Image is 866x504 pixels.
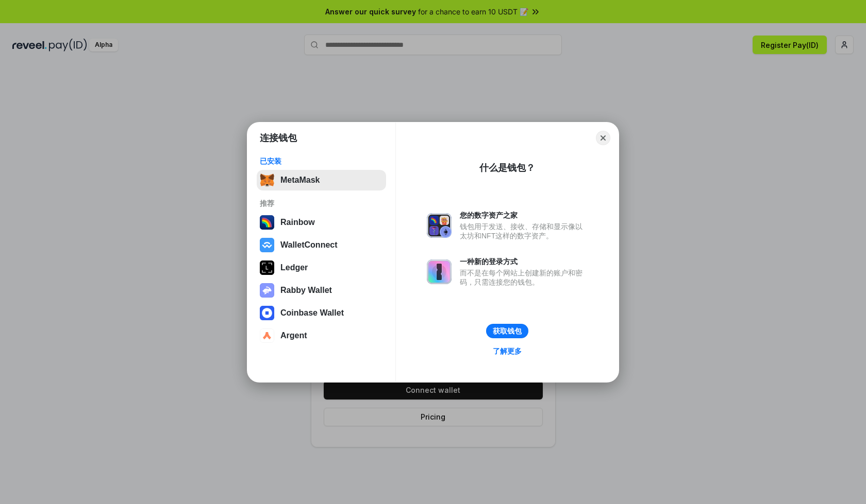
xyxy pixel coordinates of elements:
[460,211,588,220] div: 您的数字资产之家
[280,286,332,295] div: Rabby Wallet
[257,257,386,278] button: Ledger
[260,283,274,298] img: svg+xml,%3Csvg%20xmlns%3D%22http%3A%2F%2Fwww.w3.org%2F2000%2Fsvg%22%20fill%3D%22none%22%20viewBox...
[596,131,610,145] button: Close
[260,238,274,252] img: svg+xml,%3Csvg%20width%3D%2228%22%20height%3D%2228%22%20viewBox%3D%220%200%2028%2028%22%20fill%3D...
[280,176,320,185] div: MetaMask
[427,259,452,284] img: svg+xml,%3Csvg%20xmlns%3D%22http%3A%2F%2Fwww.w3.org%2F2000%2Fsvg%22%20fill%3D%22none%22%20viewBox...
[257,170,386,190] button: MetaMask
[257,212,386,233] button: Rainbow
[257,303,386,323] button: Coinbase Wallet
[460,268,588,287] div: 而不是在每个网站上创建新的账户和密码，只需连接您的钱包。
[427,213,452,238] img: svg+xml,%3Csvg%20xmlns%3D%22http%3A%2F%2Fwww.w3.org%2F2000%2Fsvg%22%20fill%3D%22none%22%20viewBox...
[460,222,588,240] div: 钱包用于发送、接收、存储和显示像以太坊和NFT这样的数字资产。
[260,157,383,166] div: 已安装
[260,215,274,230] img: svg+xml,%3Csvg%20width%3D%22120%22%20height%3D%22120%22%20viewBox%3D%220%200%20120%20120%22%20fil...
[260,132,297,144] h1: 连接钱包
[493,326,522,336] div: 获取钱包
[260,173,274,187] img: svg+xml,%3Csvg%20fill%3D%22none%22%20height%3D%2233%22%20viewBox%3D%220%200%2035%2033%22%20width%...
[487,344,528,358] a: 了解更多
[486,324,528,338] button: 获取钱包
[260,328,274,343] img: svg+xml,%3Csvg%20width%3D%2228%22%20height%3D%2228%22%20viewBox%3D%220%200%2028%2028%22%20fill%3D...
[280,331,307,340] div: Argent
[479,162,535,174] div: 什么是钱包？
[460,257,588,266] div: 一种新的登录方式
[257,235,386,255] button: WalletConnect
[280,263,308,272] div: Ledger
[260,199,383,208] div: 推荐
[280,240,338,250] div: WalletConnect
[257,325,386,346] button: Argent
[260,306,274,320] img: svg+xml,%3Csvg%20width%3D%2228%22%20height%3D%2228%22%20viewBox%3D%220%200%2028%2028%22%20fill%3D...
[280,308,344,318] div: Coinbase Wallet
[260,260,274,275] img: svg+xml,%3Csvg%20xmlns%3D%22http%3A%2F%2Fwww.w3.org%2F2000%2Fsvg%22%20width%3D%2228%22%20height%3...
[257,280,386,301] button: Rabby Wallet
[493,346,522,356] div: 了解更多
[280,218,315,227] div: Rainbow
